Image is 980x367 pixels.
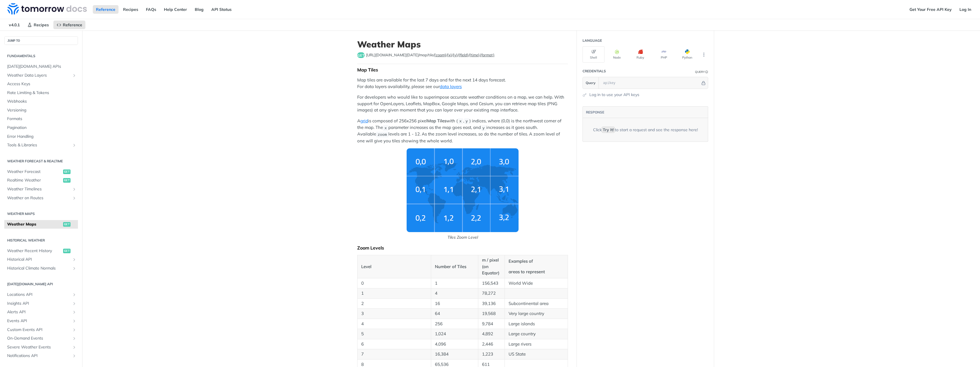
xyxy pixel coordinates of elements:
[427,118,446,123] strong: Map Tiles
[4,308,78,316] a: Alerts APIShow subpages for Alerts API
[361,290,427,297] p: 1
[361,264,427,270] p: Level
[161,5,190,14] a: Help Center
[357,67,568,73] div: Map Tiles
[435,264,474,270] p: Number of Tiles
[7,309,71,315] span: Alerts API
[700,80,706,86] button: Hide
[435,290,474,297] p: 4
[583,77,599,89] button: Query
[459,53,469,57] label: {field}
[606,46,628,63] button: Node
[93,5,119,14] a: Reference
[7,222,62,227] span: Weather Maps
[7,195,71,201] span: Weather on Routes
[6,21,23,29] span: v4.0.1
[482,257,501,276] p: m / pixel (on Equator)
[366,52,495,58] span: https://api.tomorrow.io/v4/map/tile/{zoom}/{x}/{y}/{field}/{time}.{format}
[357,234,568,240] p: Tiles Zoom Level
[63,169,71,174] span: get
[469,53,479,57] label: {time}
[509,321,564,327] p: Large islands
[482,351,501,358] p: 1,223
[4,334,78,343] a: On-Demand EventsShow subpages for On-Demand Events
[72,336,77,341] button: Show subpages for On-Demand Events
[72,143,77,147] button: Show subpages for Tools & Libraries
[676,46,698,63] button: Python
[4,80,78,88] a: Access Keys
[7,99,77,104] span: Webhooks
[7,64,77,69] span: [DATE][DOMAIN_NAME] APIs
[72,187,77,192] button: Show subpages for Weather Timelines
[4,343,78,352] a: Severe Weather EventsShow subpages for Severe Weather Events
[4,123,78,132] a: Pagination
[509,269,564,275] p: areas to represent
[4,167,78,176] a: Weather Forecastget
[7,73,71,78] span: Weather Data Layers
[72,310,77,314] button: Show subpages for Alerts API
[4,194,78,202] a: Weather on RoutesShow subpages for Weather on Routes
[482,331,501,337] p: 4,892
[4,247,78,255] a: Weather Recent Historyget
[695,70,705,74] div: Query
[7,116,77,122] span: Formats
[72,257,77,262] button: Show subpages for Historical API
[376,132,388,137] code: zoom
[63,222,71,227] span: get
[453,53,458,57] label: {y}
[509,310,564,317] p: Very large country
[7,353,71,359] span: Notifications API
[53,21,85,29] a: Reference
[72,301,77,306] button: Show subpages for Insights API
[7,134,77,139] span: Error Handling
[357,94,568,113] p: For developers who would like to superimpose accurate weather conditions on a map, we can help. W...
[120,5,141,14] a: Recipes
[482,280,501,287] p: 156,543
[7,3,87,15] img: Tomorrow.io Weather API Docs
[7,186,71,192] span: Weather Timelines
[4,299,78,308] a: Insights APIShow subpages for Insights API
[435,331,474,337] p: 1,024
[701,52,706,57] svg: More ellipsis
[7,292,71,298] span: Locations API
[509,280,564,287] p: World Wide
[653,46,675,63] button: PHP
[4,255,78,264] a: Historical APIShow subpages for Historical API
[4,89,78,97] a: Rate Limiting & Tokens
[464,118,469,124] code: y
[7,327,71,333] span: Custom Events API
[435,321,474,327] p: 256
[600,77,700,89] input: apikey
[361,300,427,307] p: 2
[482,321,501,327] p: 9,784
[7,81,77,87] span: Access Keys
[4,211,78,216] h2: Weather Maps
[435,300,474,307] p: 16
[357,77,568,90] p: Map tiles are available for the last 7 days and for the next 14 days forecast. For data layers av...
[72,328,77,332] button: Show subpages for Custom Events API
[361,280,427,287] p: 0
[586,109,605,115] button: RESPONSE
[583,38,602,43] div: Language
[458,118,463,124] code: x
[602,127,615,133] code: Try It!
[435,280,474,287] p: 1
[435,341,474,348] p: 4,096
[480,53,495,57] label: {format}
[509,341,564,348] p: Large rivers
[383,125,388,131] code: x
[4,115,78,123] a: Formats
[4,36,78,45] button: JUMP TO
[482,341,501,348] p: 2,446
[435,351,474,358] p: 16,384
[357,39,568,49] h1: Weather Maps
[7,344,71,350] span: Severe Weather Events
[583,69,606,74] div: Credentials
[482,300,501,307] p: 39,136
[24,21,52,29] a: Recipes
[956,5,974,14] a: Log In
[361,331,427,337] p: 5
[4,62,78,71] a: [DATE][DOMAIN_NAME] APIs
[4,159,78,164] h2: Weather Forecast & realtime
[509,351,564,358] p: US State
